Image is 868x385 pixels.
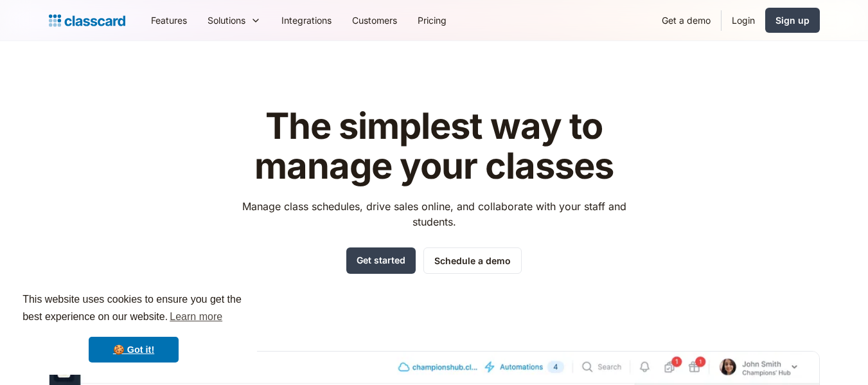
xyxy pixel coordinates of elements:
a: Login [722,6,765,35]
a: Integrations [271,6,342,35]
a: Pricing [407,6,457,35]
a: dismiss cookie message [89,337,179,363]
a: Features [141,6,197,35]
div: cookieconsent [10,280,257,375]
a: Sign up [765,8,820,33]
h1: The simplest way to manage your classes [230,107,638,186]
div: Solutions [208,13,245,27]
a: Get started [346,247,416,274]
span: This website uses cookies to ensure you get the best experience on our website. [22,292,245,327]
a: Schedule a demo [423,247,522,274]
a: Get a demo [651,6,721,35]
a: Customers [342,6,407,35]
a: home [49,12,125,30]
p: Manage class schedules, drive sales online, and collaborate with your staff and students. [230,199,638,229]
div: Solutions [197,6,271,35]
div: Sign up [775,13,810,27]
a: learn more about cookies [168,307,224,327]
